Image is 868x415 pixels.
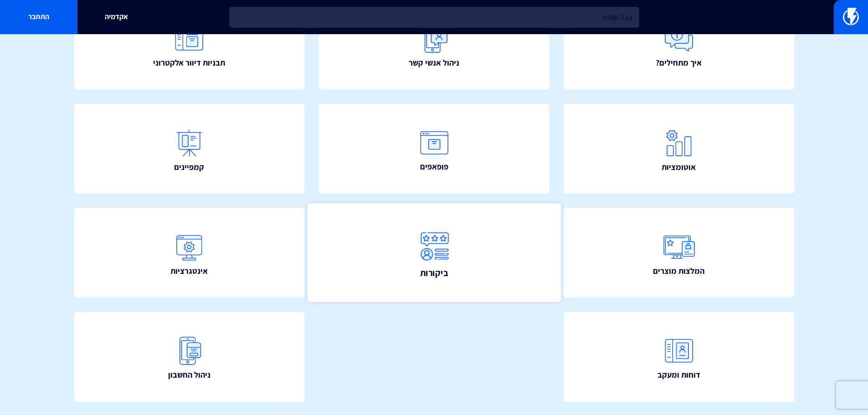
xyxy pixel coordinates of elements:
[564,104,794,194] a: אוטומציות
[153,57,225,69] span: תבניות דיוור אלקטרוני
[74,208,305,297] a: אינטגרציות
[168,369,211,381] span: ניהול החשבון
[656,57,702,69] span: איך מתחילים?
[307,204,560,302] a: ביקורות
[564,208,794,297] a: המלצות מוצרים
[420,266,448,279] span: ביקורות
[229,7,639,28] input: חיפוש מהיר...
[564,312,794,402] a: דוחות ומעקב
[74,104,305,194] a: קמפיינים
[662,161,696,173] span: אוטומציות
[420,161,448,173] span: פופאפים
[653,265,704,277] span: המלצות מוצרים
[170,265,208,277] span: אינטגרציות
[657,369,700,381] span: דוחות ומעקב
[319,104,550,194] a: פופאפים
[409,57,459,69] span: ניהול אנשי קשר
[174,161,204,173] span: קמפיינים
[74,312,305,402] a: ניהול החשבון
